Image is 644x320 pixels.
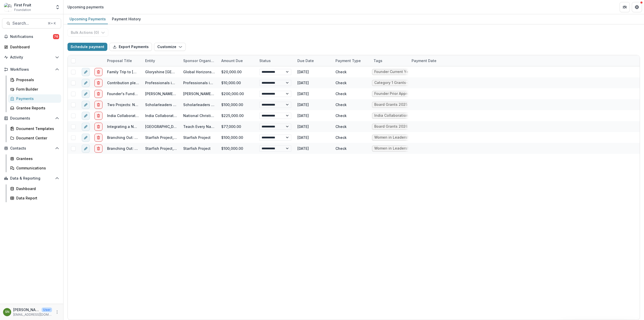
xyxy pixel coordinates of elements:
[180,55,218,66] div: Sponsor Organization
[2,43,61,51] a: Dashboard
[16,77,57,82] div: Proposals
[145,92,193,96] a: [PERSON_NAME] Ministries
[2,144,61,152] button: Open Contacts
[10,116,53,121] span: Documents
[180,58,218,63] div: Sponsor Organization
[82,144,90,153] button: edit
[218,55,256,66] div: Amount Due
[16,186,57,191] div: Dashboard
[632,2,642,12] button: Get Help
[67,15,108,23] div: Upcoming Payments
[2,18,61,28] button: Search...
[374,146,413,151] div: Women in Leadership
[107,146,139,151] div: Branching Out: Doubling in Size and Expanding our Advocacy
[5,310,9,314] div: Sofia Njoroge
[14,2,31,8] div: First Fruit
[218,99,256,110] div: $100,000.00
[409,55,447,66] div: Payment Date
[183,113,215,118] div: National Christian Foundation
[82,123,90,131] button: edit
[67,43,107,51] button: Schedule payment
[374,124,408,129] div: Board Grants 2026
[294,77,332,88] div: [DATE]
[2,114,61,122] button: Open Documents
[8,94,61,103] a: Payments
[54,309,60,315] button: More
[107,102,139,107] div: Two Projects: No More Initiative & VSI (Capacity Building) - 0068Y00001SbP5XQAV
[2,174,61,182] button: Open Data & Reporting
[374,103,408,107] div: Board Grants 2025
[107,113,139,118] div: India Collaboration - 2025
[183,135,211,140] div: Starfish Project
[94,68,103,76] button: delete
[10,35,53,39] span: Notifications
[294,55,332,66] div: Due Date
[16,126,57,131] div: Document Templates
[332,132,370,143] div: Check
[54,2,61,12] button: Open entity switcher
[104,55,142,66] div: Proposal Title
[294,132,332,143] div: [DATE]
[8,154,61,163] a: Grantees
[218,77,256,88] div: $10,000.00
[67,4,104,10] div: Upcoming payments
[374,81,417,85] div: Category 1 Grants-2025
[10,55,53,60] span: Activity
[16,96,57,101] div: Payments
[256,58,274,63] div: Status
[332,55,370,66] div: Payment Type
[13,312,52,317] p: [EMAIL_ADDRESS][DOMAIN_NAME]
[218,132,256,143] div: $100,000.00
[2,53,61,61] button: Open Activity
[332,99,370,110] div: Check
[142,55,180,66] div: Entity
[12,21,45,26] span: Search...
[332,121,370,132] div: Check
[53,34,59,39] span: 76
[218,66,256,77] div: $20,000.00
[94,79,103,87] button: delete
[294,110,332,121] div: [DATE]
[42,308,52,312] p: User
[67,28,108,37] button: Bulk Actions (0)
[10,146,53,151] span: Contacts
[294,88,332,99] div: [DATE]
[145,124,181,129] a: [GEOGRAPHIC_DATA]
[10,44,57,50] div: Dashboard
[183,80,215,85] div: Professionals in [DEMOGRAPHIC_DATA] Philanthropy
[2,65,61,74] button: Open Workflows
[16,86,57,92] div: Form Builder
[107,91,139,96] div: Founder's Fund- Building capacity to strengthen and expand the [DEMOGRAPHIC_DATA] in [GEOGRAPHIC_...
[16,156,57,161] div: Grantees
[8,85,61,93] a: Form Builder
[145,70,201,74] a: Gloryshine [GEOGRAPHIC_DATA]
[82,68,90,76] button: edit
[145,146,181,151] a: Starfish Project, Inc.
[332,88,370,99] div: Check
[374,113,418,118] div: India Collaboration 2025
[8,124,61,133] a: Document Templates
[332,66,370,77] div: Check
[218,110,256,121] div: $225,000.00
[94,134,103,142] button: delete
[107,135,139,140] div: Branching Out: Doubling in Size and Expanding our Advocacy
[65,3,106,11] nav: breadcrumb
[370,55,409,66] div: Tags
[332,58,364,63] div: Payment Type
[10,67,53,72] span: Workflows
[16,195,57,201] div: Data Report
[145,113,179,118] a: India Collaboration
[145,103,196,107] a: Scholarleaders International
[8,194,61,202] a: Data Report
[82,112,90,120] button: edit
[218,121,256,132] div: $77,000.00
[294,58,317,63] div: Due Date
[94,101,103,109] button: delete
[374,92,425,96] div: Founder Prior Approval 2025
[332,143,370,154] div: Check
[8,164,61,172] a: Communications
